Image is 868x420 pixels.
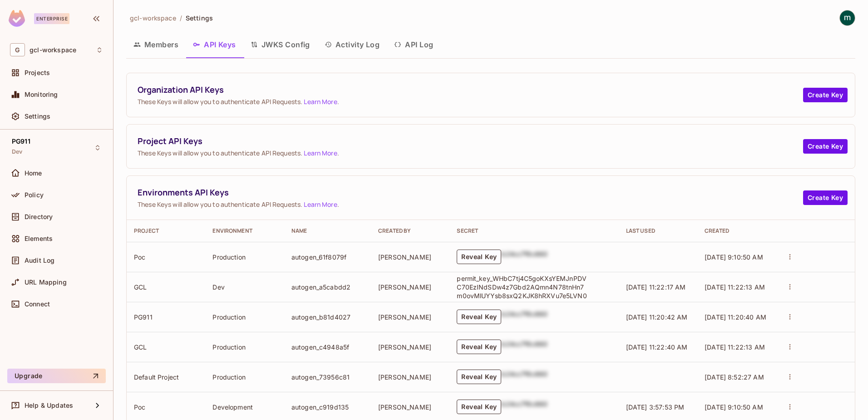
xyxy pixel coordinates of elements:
[371,242,449,272] td: [PERSON_NAME]
[784,340,796,353] button: actions
[126,33,186,56] button: Members
[626,227,690,235] div: Last Used
[12,138,30,145] span: PG911
[371,362,449,392] td: [PERSON_NAME]
[9,10,25,27] img: SReyMgAAAABJRU5ErkJggg==
[25,257,54,264] span: Audit Log
[291,227,364,235] div: Name
[705,283,765,291] span: [DATE] 11:22:13 AM
[784,250,796,263] button: actions
[25,69,50,76] span: Projects
[134,227,198,235] div: Project
[371,302,449,332] td: [PERSON_NAME]
[784,280,796,293] button: actions
[25,170,42,177] span: Home
[138,97,803,106] span: These Keys will allow you to authenticate API Requests. .
[25,213,53,220] span: Directory
[840,10,855,25] img: mathieu h
[304,149,337,157] a: Learn More
[626,283,686,291] span: [DATE] 11:22:17 AM
[30,46,76,54] span: Workspace: gcl-workspace
[25,91,58,98] span: Monitoring
[127,302,205,332] td: PG911
[127,332,205,362] td: GCL
[705,227,769,235] div: Created
[501,400,547,414] div: b24cc7f8c660
[371,332,449,362] td: [PERSON_NAME]
[205,332,284,362] td: Production
[284,332,371,362] td: autogen_c4948a5f
[457,250,501,264] button: Reveal Key
[626,403,685,411] span: [DATE] 3:57:53 PM
[501,250,547,264] div: b24cc7f8c660
[284,242,371,272] td: autogen_61f8079f
[243,33,317,56] button: JWKS Config
[205,272,284,302] td: Dev
[138,84,803,95] span: Organization API Keys
[705,253,763,261] span: [DATE] 9:10:50 AM
[705,313,766,321] span: [DATE] 11:20:40 AM
[205,302,284,332] td: Production
[25,402,73,409] span: Help & Updates
[784,310,796,323] button: actions
[317,33,387,56] button: Activity Log
[457,227,611,235] div: Secret
[803,139,848,154] button: Create Key
[387,33,440,56] button: API Log
[130,14,176,22] span: gcl-workspace
[127,272,205,302] td: GCL
[501,310,547,324] div: b24cc7f8c660
[501,370,547,384] div: b24cc7f8c660
[371,272,449,302] td: [PERSON_NAME]
[803,190,848,205] button: Create Key
[25,300,50,308] span: Connect
[784,370,796,383] button: actions
[705,343,765,351] span: [DATE] 11:22:13 AM
[457,340,501,354] button: Reveal Key
[7,369,106,383] button: Upgrade
[34,13,69,24] div: Enterprise
[784,400,796,413] button: actions
[180,14,182,22] li: /
[205,242,284,272] td: Production
[457,370,501,384] button: Reveal Key
[378,227,442,235] div: Created By
[25,279,67,286] span: URL Mapping
[205,362,284,392] td: Production
[626,313,688,321] span: [DATE] 11:20:42 AM
[705,403,763,411] span: [DATE] 9:10:50 AM
[127,362,205,392] td: Default Project
[284,302,371,332] td: autogen_b81d4027
[457,310,501,324] button: Reveal Key
[10,43,25,56] span: G
[12,148,22,155] span: Dev
[25,235,53,242] span: Elements
[138,187,803,198] span: Environments API Keys
[25,191,44,199] span: Policy
[457,274,588,300] p: permit_key_WHbC7tj4C5goKXsYEMJnPDVC70EzINdSDw4z7Gbd2AQmn4N78tnHn7m0ovMlUYYsb8sxQ2KJK8hRXVu7e5LVN0
[626,343,688,351] span: [DATE] 11:22:40 AM
[457,400,501,414] button: Reveal Key
[212,227,276,235] div: Environment
[501,340,547,354] div: b24cc7f8c660
[186,33,243,56] button: API Keys
[127,242,205,272] td: Poc
[138,200,803,209] span: These Keys will allow you to authenticate API Requests. .
[284,362,371,392] td: autogen_73956c81
[304,97,337,106] a: Learn More
[25,113,50,120] span: Settings
[138,135,803,147] span: Project API Keys
[186,14,213,22] span: Settings
[138,149,803,157] span: These Keys will allow you to authenticate API Requests. .
[304,200,337,209] a: Learn More
[284,272,371,302] td: autogen_a5cabdd2
[705,373,764,381] span: [DATE] 8:52:27 AM
[803,88,848,102] button: Create Key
